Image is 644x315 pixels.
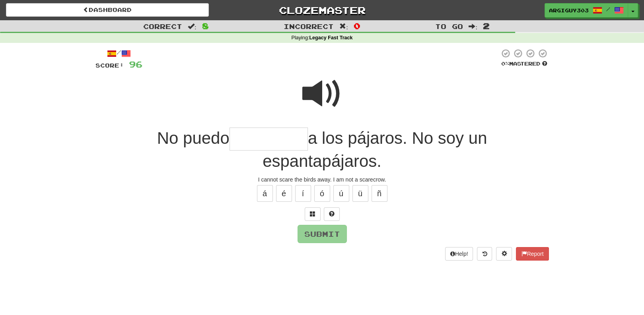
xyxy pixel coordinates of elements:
[6,3,209,17] a: Dashboard
[545,3,628,17] a: Argiguy303 /
[202,21,209,31] span: 8
[309,35,352,41] strong: Legacy Fast Track
[157,129,230,147] span: No puedo
[95,48,142,58] div: /
[352,185,368,202] button: ü
[333,185,349,202] button: ú
[516,247,549,261] button: Report
[221,3,424,17] a: Clozemaster
[95,62,124,69] span: Score:
[305,207,321,221] button: Switch sentence to multiple choice alt+p
[95,176,549,184] div: I cannot scare the birds away. I am not a scarecrow.
[354,21,360,31] span: 0
[501,60,509,67] span: 0 %
[314,185,330,202] button: ó
[143,22,182,30] span: Correct
[483,21,490,31] span: 2
[469,23,477,30] span: :
[435,22,463,30] span: To go
[295,185,311,202] button: í
[339,23,348,30] span: :
[284,22,334,30] span: Incorrect
[477,247,492,261] button: Round history (alt+y)
[276,185,292,202] button: é
[188,23,197,30] span: :
[500,60,549,68] div: Mastered
[324,207,340,221] button: Single letter hint - you only get 1 per sentence and score half the points! alt+h
[445,247,473,261] button: Help!
[372,185,387,202] button: ñ
[298,225,347,243] button: Submit
[129,59,142,69] span: 96
[549,7,589,14] span: Argiguy303
[606,6,610,12] span: /
[263,129,487,171] span: a los pájaros. No soy un espantapájaros.
[257,185,273,202] button: á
